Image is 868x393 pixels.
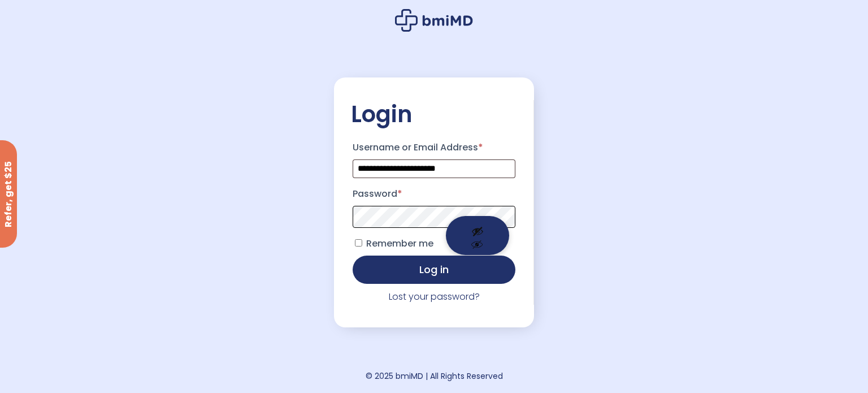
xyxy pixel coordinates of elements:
[351,100,517,128] h2: Login
[353,256,515,284] button: Log in
[366,368,503,384] div: © 2025 bmiMD | All Rights Reserved
[389,290,480,303] a: Lost your password?
[355,239,362,247] input: Remember me
[353,185,515,203] label: Password
[366,237,433,250] span: Remember me
[353,139,515,157] label: Username or Email Address
[446,216,509,255] button: Show password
